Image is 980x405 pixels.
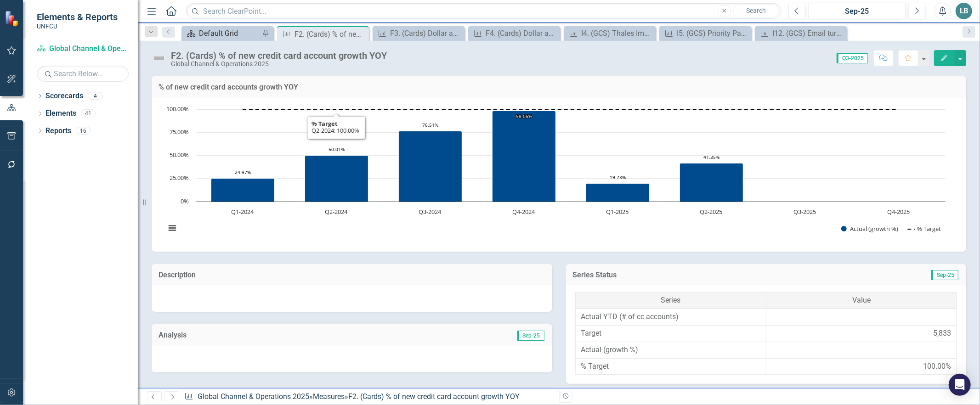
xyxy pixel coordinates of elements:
[956,3,972,19] button: LB
[232,208,255,216] text: Q1-2024
[348,392,520,401] div: F2. (Cards) % of new credit card account growth YOY
[198,392,309,401] a: Global Channel & Operations 2025
[305,155,368,202] path: Q2-2024, 50.0090009. Actual (growth %).
[159,331,352,339] h3: Analysis
[419,208,442,216] text: Q3-2024
[181,197,189,205] text: 0%
[677,28,749,39] div: I5. (GCS) Priority Pass digitization
[923,361,951,372] div: 100.00%
[199,28,260,39] div: Default Grid
[680,163,743,202] path: Q2-2025, 41.35093434. Actual (growth %).
[165,221,178,234] button: View chart menu, Chart
[931,270,958,280] span: Sep-25
[575,358,766,375] td: % Target
[390,28,462,39] div: F3. (Cards) Dollar amount of credit cards sales
[493,111,556,202] path: Q4-2024, 98.05580558. Actual (growth %).
[81,110,96,118] div: 41
[37,44,129,54] a: Global Channel & Operations 2025
[295,28,367,40] div: F2. (Cards) % of new credit card account growth YOY
[700,208,723,216] text: Q2-2025
[703,154,719,160] text: 41.35%
[606,208,629,216] text: Q1-2025
[152,51,166,66] img: Not Defined
[45,108,76,119] a: Elements
[513,208,536,216] text: Q4-2024
[313,392,345,401] a: Measures
[241,107,901,111] g: % Target, series 2 of 2. Line with 8 data points.
[161,105,957,242] div: Chart. Highcharts interactive chart.
[757,28,844,39] a: I12. (GCS) Email turnaround time
[516,113,532,119] text: 98.06%
[766,292,957,309] th: Value
[399,131,462,202] path: Q3-2024, 76.50765077. Actual (growth %).
[161,105,950,242] svg: Interactive chart
[610,174,626,180] text: 19.73%
[171,51,387,61] div: F2. (Cards) % of new credit card account growth YOY
[166,105,189,113] text: 100.00%
[733,5,779,17] button: Search
[811,6,903,17] div: Sep-25
[211,178,275,202] path: Q1-2024, 24.96849685. Actual (growth %).
[837,53,868,63] span: Q3-2025
[422,122,438,128] text: 76.51%
[746,7,766,14] span: Search
[184,28,260,39] a: Default Grid
[517,331,544,341] span: Sep-25
[45,91,83,101] a: Scorecards
[794,208,816,216] text: Q3-2025
[575,325,766,342] td: Target
[908,225,942,233] button: Show % Target
[171,61,387,67] div: Global Channel & Operations 2025
[235,169,251,175] text: 24.97%
[662,28,749,39] a: I5. (GCS) Priority Pass digitization
[581,28,653,39] div: I4. (GCS) Thales Improvement Plan Phase II
[586,183,650,202] path: Q1-2025, 19.73255615. Actual (growth %).
[375,28,462,39] a: F3. (Cards) Dollar amount of credit cards sales
[918,225,941,233] text: % Target
[45,126,71,136] a: Reports
[949,374,971,396] div: Open Intercom Messenger
[170,174,189,182] text: 25.00%
[211,109,900,202] g: Actual (growth %), series 1 of 2. Bar series with 8 bars.
[170,151,189,159] text: 50.00%
[5,10,21,26] img: ClearPoint Strategy
[159,271,545,279] h3: Description
[186,3,782,19] input: Search ClearPoint...
[772,28,844,39] div: I12. (GCS) Email turnaround time
[888,208,910,216] text: Q4-2025
[329,146,345,152] text: 50.01%
[470,28,558,39] a: F4. (Cards) Dollar amount of debit cards sales
[486,28,558,39] div: F4. (Cards) Dollar amount of debit cards sales
[575,292,766,309] th: Series
[933,328,951,339] div: 5,833
[325,208,348,216] text: Q2-2024
[850,225,898,233] text: Actual (growth %)
[170,128,189,136] text: 75.00%
[841,225,898,233] button: Show Actual (growth %)
[566,28,653,39] a: I4. (GCS) Thales Improvement Plan Phase II
[575,342,766,358] td: Actual (growth %)
[88,92,102,100] div: 4
[184,392,552,402] div: » »
[76,127,91,135] div: 16
[573,271,810,279] h3: Series Status
[37,11,118,22] span: Elements & Reports
[37,66,129,82] input: Search Below...
[159,83,959,91] h3: % of new credit card accounts growth YOY
[37,22,118,30] small: UNFCU
[808,3,906,19] button: Sep-25
[575,309,766,326] td: Actual YTD (# of cc accounts)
